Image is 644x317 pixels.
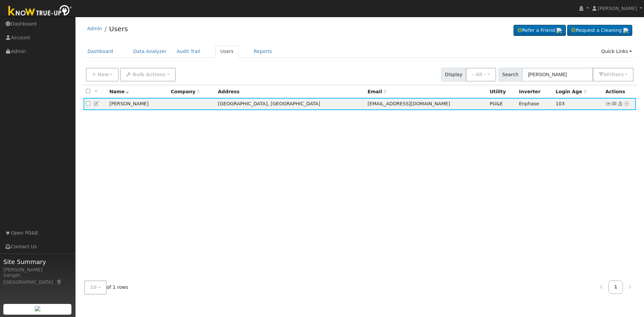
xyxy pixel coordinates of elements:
span: Name [109,89,129,94]
div: Inverter [519,88,551,95]
input: Search [522,68,593,82]
span: 10 [90,284,97,290]
a: Users [109,25,128,33]
button: Bulk Actions [120,68,175,82]
a: Reports [249,45,277,58]
button: 10 [84,280,107,294]
a: Admin [87,26,102,31]
img: retrieve [623,28,629,33]
button: New [86,68,119,82]
span: Site Summary [3,257,72,266]
span: [PERSON_NAME] [598,6,637,11]
a: Refer a Friend [514,25,566,36]
a: Quick Links [596,45,637,58]
a: Edit User [94,101,100,106]
span: 06/11/2025 7:30:13 PM [556,101,565,106]
img: retrieve [556,28,562,33]
div: [PERSON_NAME] [3,266,72,273]
span: of 1 rows [84,280,128,294]
a: Map [56,279,62,285]
a: Show Graph [605,101,611,106]
a: Request a Cleaning [567,25,632,36]
span: Bulk Actions [132,72,166,77]
td: [PERSON_NAME] [107,98,168,110]
span: New [97,72,109,77]
span: PG&E [490,101,503,106]
img: Know True-Up [5,4,75,19]
a: Dashboard [83,45,118,58]
a: Audit Trail [172,45,205,58]
a: 1 [608,280,623,294]
div: Utility [490,88,514,95]
span: s [621,72,624,77]
button: - All - [466,68,496,82]
td: [GEOGRAPHIC_DATA], [GEOGRAPHIC_DATA] [216,98,365,110]
span: Enphase [519,101,539,106]
a: Login As [617,101,623,106]
div: Address [218,88,363,95]
div: Sanger, [GEOGRAPHIC_DATA] [3,272,72,286]
span: Company name [171,89,200,94]
button: 0Filters [593,68,634,82]
a: Users [215,45,239,58]
span: Filter [607,72,624,77]
div: Actions [605,88,634,95]
a: Other actions [624,100,630,107]
span: Search [498,68,522,82]
img: retrieve [35,306,40,311]
span: Display [441,68,466,82]
span: Email [368,89,386,94]
a: socalval311@icloud.com [611,100,618,107]
a: Data Analyzer [128,45,172,58]
span: Days since last login [556,89,587,94]
span: [EMAIL_ADDRESS][DOMAIN_NAME] [368,101,450,106]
